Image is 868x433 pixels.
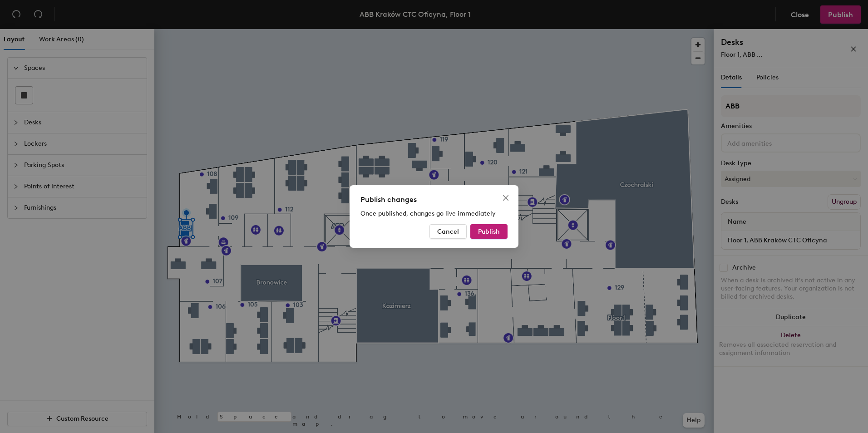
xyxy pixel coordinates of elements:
[470,224,508,239] button: Publish
[429,224,467,239] button: Cancel
[360,194,508,205] div: Publish changes
[498,191,513,205] button: Close
[437,228,459,236] span: Cancel
[502,194,509,202] span: close
[478,228,500,236] span: Publish
[498,194,513,202] span: Close
[360,210,496,217] span: Once published, changes go live immediately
